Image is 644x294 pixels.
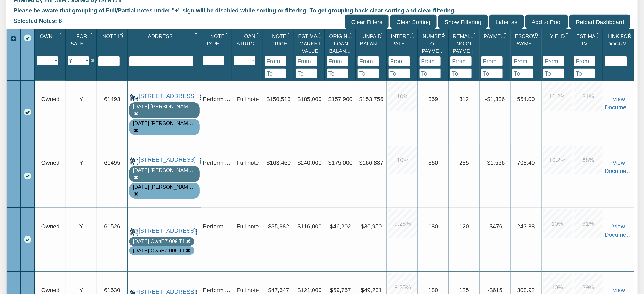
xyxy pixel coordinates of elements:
input: Reload Dashboard [569,15,630,29]
span: 708.40 [517,159,535,166]
input: Add to Pool [525,15,568,29]
div: Column Menu [502,29,510,37]
input: To [512,69,533,78]
input: From [265,56,286,66]
span: 180 [428,287,438,293]
span: Full note [237,159,259,166]
div: 81.0 [574,82,603,111]
div: Link For Documents Sort None [605,30,634,56]
span: 360 [428,159,438,166]
span: Y [79,287,83,293]
span: Own [40,33,52,39]
div: Sort None [543,30,572,78]
span: $59,757 [330,287,351,293]
span: 61530 [104,287,120,293]
a: View Documents [605,223,634,238]
span: Performing [203,223,231,229]
input: To [265,69,286,78]
input: Clear Sorting [390,15,437,29]
span: 243.88 [517,223,535,229]
div: Address Sort None [129,30,201,56]
div: Note Id Sort None [98,30,127,56]
span: Note Id [102,33,123,39]
span: Y [79,223,83,229]
div: 31.0 [574,209,603,238]
img: cell-menu.png [197,157,204,164]
div: Note Type Sort None [203,30,232,56]
span: Note Type [206,33,224,47]
input: From [481,56,503,66]
div: Sort None [420,30,448,78]
span: $47,647 [268,287,289,293]
span: For Sale [71,33,87,47]
div: Note is contained in the pool 8-21-25 Mixon 001 T1 [133,120,196,127]
input: To [543,69,564,78]
span: Full note [237,287,259,293]
button: Press to open the note menu [193,227,200,236]
div: Please be aware that grouping of Full/Partial notes under "+" sign will be disabled while sorting... [14,4,630,15]
a: View Documents [605,96,634,110]
div: Sort None [265,30,294,78]
span: 285 [459,159,469,166]
div: Estimated Market Value Sort None [296,30,324,56]
div: Yield Sort None [543,30,572,56]
span: Payment(P&I) [484,33,519,39]
div: Sort None [574,30,603,78]
div: Sort None [98,30,127,66]
span: -$1,386 [485,96,505,102]
a: 7118 Heron, Houston, TX, 77087 [138,156,195,163]
span: Loan Structure [236,33,268,47]
span: $150,513 [267,96,291,102]
div: Original Loan Balance Sort None [327,30,355,56]
div: Column Menu [595,29,602,37]
span: $185,000 [298,96,322,102]
div: Column Menu [119,29,127,37]
div: Sort None [68,30,96,65]
span: 359 [428,96,438,102]
span: Performing [203,96,231,102]
div: Select All [24,35,31,41]
span: Owned [41,96,60,102]
span: Address [148,33,173,39]
div: Remaining No Of Payments Sort None [450,30,479,56]
div: Sort None [358,30,386,78]
span: Original Loan Balance [329,33,354,54]
button: Press to open the note menu [197,156,204,165]
div: Payment(P&I) Sort None [481,30,510,56]
span: Yield [550,33,565,39]
div: 10.2 [543,146,572,174]
img: for_sale.png [130,93,138,102]
input: From [512,56,533,66]
div: Column Menu [224,29,231,37]
div: Sort None [605,30,634,66]
div: Note is contained in the pool 8-21-25 Mixon 001 T1 [133,183,196,191]
div: 10.0 [388,146,417,174]
div: For Sale Sort None [68,30,96,56]
div: Row 1, Row Selection Checkbox [24,109,31,115]
span: Remaining No Of Payments [453,33,482,54]
input: Show Filtering [438,15,488,29]
img: for_sale.png [130,227,138,236]
div: Row 2, Row Selection Checkbox [24,173,31,179]
div: Column Menu [378,29,386,37]
div: Sort None [450,30,479,78]
div: Row 3, Row Selection Checkbox [24,236,31,243]
input: To [389,69,410,78]
input: From [574,56,595,66]
span: $163,460 [267,159,291,166]
span: $36,950 [361,223,382,229]
div: Column Menu [88,29,96,37]
span: $35,982 [268,223,289,229]
div: Column Menu [285,29,293,37]
input: To [296,69,317,78]
input: From [358,56,379,66]
input: Clear Filters [345,15,389,29]
div: Estimated Itv Sort None [574,30,603,56]
a: 720 North 14th Street, New Castle, IN, 47362 [138,227,190,234]
div: Interest Rate Sort None [389,30,417,56]
input: From [420,56,441,66]
div: Column Menu [193,29,201,37]
span: Owned [41,159,60,166]
input: From [389,56,410,66]
div: Number Of Payments Sort None [420,30,448,56]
